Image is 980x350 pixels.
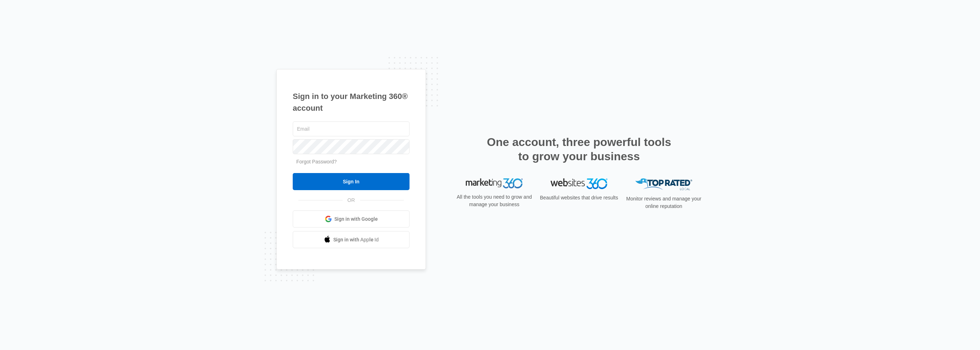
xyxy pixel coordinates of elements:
[334,215,378,223] span: Sign in with Google
[624,195,704,210] p: Monitor reviews and manage your online reputation
[466,178,523,188] img: Marketing 360
[454,193,534,208] p: All the tools you need to grow and manage your business
[293,231,410,248] a: Sign in with Apple Id
[296,159,337,164] a: Forgot Password?
[293,121,410,136] input: Email
[293,90,410,114] h1: Sign in to your Marketing 360® account
[635,178,692,190] img: Top Rated Local
[551,178,608,189] img: Websites 360
[293,173,410,190] input: Sign In
[333,236,379,244] span: Sign in with Apple Id
[485,135,673,163] h2: One account, three powerful tools to grow your business
[343,197,360,204] span: OR
[539,194,619,202] p: Beautiful websites that drive results
[293,210,410,228] a: Sign in with Google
